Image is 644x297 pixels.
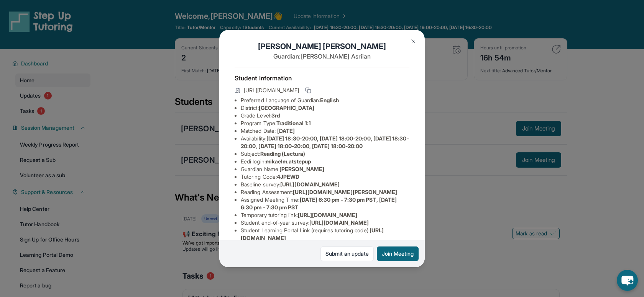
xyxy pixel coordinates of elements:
[241,135,409,150] li: Availability:
[241,112,409,119] li: Grade Level:
[277,173,299,180] span: 4JPEWD
[276,120,311,126] span: Traditional 1:1
[277,127,295,134] span: [DATE]
[235,52,409,61] p: Guardian: [PERSON_NAME] Asriian
[235,73,409,83] h4: Student Information
[241,211,409,219] li: Temporary tutoring link :
[241,219,409,227] li: Student end-of-year survey :
[241,104,409,112] li: District:
[260,150,305,157] span: Reading (Lectura)
[241,196,409,211] li: Assigned Meeting Time :
[241,188,409,196] li: Reading Assessment :
[293,189,397,195] span: [URL][DOMAIN_NAME][PERSON_NAME]
[298,212,357,218] span: [URL][DOMAIN_NAME]
[279,166,324,172] span: [PERSON_NAME]
[241,227,409,242] li: Student Learning Portal Link (requires tutoring code) :
[259,104,314,111] span: [GEOGRAPHIC_DATA]
[241,127,409,135] li: Matched Date:
[241,119,409,127] li: Program Type:
[280,181,340,188] span: [URL][DOMAIN_NAME]
[410,38,416,44] img: Close Icon
[241,96,409,104] li: Preferred Language of Guardian:
[309,219,369,226] span: [URL][DOMAIN_NAME]
[244,86,299,94] span: [URL][DOMAIN_NAME]
[241,165,409,173] li: Guardian Name :
[377,246,419,261] button: Join Meeting
[320,97,339,103] span: English
[241,181,409,188] li: Baseline survey :
[271,112,280,119] span: 3rd
[266,158,311,165] span: mikaelm.atstepup
[235,41,409,52] h1: [PERSON_NAME] [PERSON_NAME]
[241,158,409,165] li: Eedi login :
[617,270,638,291] button: chat-button
[241,196,397,211] span: [DATE] 6:30 pm - 7:30 pm PST, [DATE] 6:30 pm - 7:30 pm PST
[304,86,313,95] button: Copy link
[320,246,374,261] a: Submit an update
[241,173,409,181] li: Tutoring Code :
[241,135,409,149] span: [DATE] 18:30-20:00, [DATE] 18:00-20:00, [DATE] 18:30-20:00, [DATE] 18:00-20:00, [DATE] 18:00-20:00
[241,150,409,158] li: Subject :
